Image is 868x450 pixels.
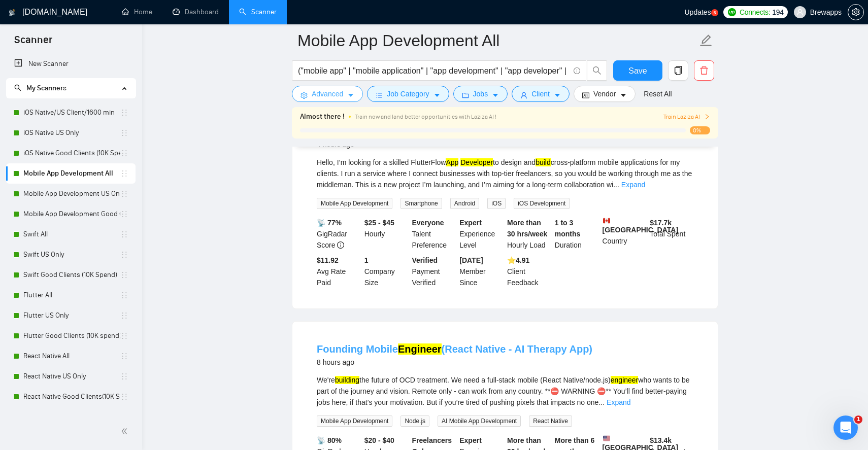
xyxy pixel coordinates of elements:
a: iOS Native Good Clients (10K Spend) [23,143,120,163]
a: homeHome [122,8,152,16]
span: holder [120,372,128,380]
span: holder [120,210,128,218]
a: setting [848,8,864,16]
div: Payment Verified [410,255,458,288]
mark: Developer [460,158,493,166]
li: Flutter US Only [6,305,136,326]
a: React Native US Only [23,366,120,387]
li: Swift US Only [6,245,136,265]
b: More than 30 hrs/week [507,219,547,238]
span: 194 [772,7,783,18]
a: searchScanner [239,8,277,16]
li: React Native All [6,346,136,366]
button: delete [694,60,714,81]
a: React Native All [23,346,120,366]
a: iOS Native/US Client/1600 min [23,102,120,123]
iframe: Intercom live chat [833,416,858,440]
li: React Native Good Clients(10K Spend) [6,387,136,407]
span: holder [120,129,128,137]
span: holder [120,291,128,299]
span: bars [376,91,383,99]
span: Vendor [593,88,616,99]
span: Mobile App Development [317,416,392,427]
b: $ 17.7k [650,219,672,227]
span: Smartphone [400,198,442,209]
li: iOS Native/US Client/1600 min [6,102,136,123]
div: Client Feedback [505,255,553,288]
div: 8 hours ago [317,356,592,368]
button: barsJob Categorycaret-down [367,86,449,102]
button: copy [668,60,688,81]
li: Mobile App Development US Only [6,184,136,204]
span: holder [120,251,128,259]
a: Expand [607,398,630,406]
span: user [796,9,804,16]
a: Flutter Good Clients (10K spend) [23,326,120,346]
a: Mobile App Development Good Clients (15K Spend) [23,204,120,224]
button: search [587,60,607,81]
span: iOS [487,198,506,209]
a: iOS Native US Only [23,123,120,143]
span: Train now and land better opportunities with Laziza AI ! [355,113,496,120]
a: React Native Good Clients(10K Spend) [23,387,120,407]
div: Hourly Load [505,217,553,251]
span: caret-down [620,91,627,99]
span: Android [450,198,479,209]
b: 1 [364,256,369,264]
span: Scanner [6,32,60,54]
span: folder [462,91,469,99]
span: search [587,66,607,75]
span: ... [598,398,605,406]
span: right [704,114,710,120]
span: info-circle [574,67,580,74]
a: Founding MobileEngineer(React Native - AI Therapy App) [317,343,592,355]
span: caret-down [554,91,561,99]
span: My Scanners [14,84,66,92]
b: $20 - $40 [364,436,394,444]
span: holder [120,271,128,279]
a: Swift Good Clients (10K Spend) [23,265,120,285]
div: Experience Level [457,217,505,251]
span: AI Mobile App Development [438,416,521,427]
a: New Scanner [14,54,127,74]
a: Flutter US Only [23,305,120,326]
mark: build [536,158,551,166]
b: ⭐️ 4.91 [507,256,529,264]
span: holder [120,393,128,401]
span: holder [120,332,128,340]
img: 🇨🇦 [603,217,610,224]
span: Jobs [473,88,488,99]
a: dashboardDashboard [173,8,219,16]
img: logo [9,5,16,21]
span: search [14,84,21,91]
div: Avg Rate Paid [315,255,362,288]
div: Company Size [362,255,410,288]
li: Swift All [6,224,136,245]
b: Expert [459,219,482,227]
span: holder [120,169,128,178]
div: Talent Preference [410,217,458,251]
li: React Native US Only [6,366,136,387]
li: New Scanner [6,54,136,74]
a: 5 [711,9,718,16]
text: 5 [713,11,716,15]
div: Member Since [457,255,505,288]
button: Train Laziza AI [663,112,710,122]
a: Swift US Only [23,245,120,265]
b: Verified [412,256,438,264]
button: settingAdvancedcaret-down [292,86,363,102]
span: caret-down [492,91,499,99]
li: iOS Native US Only [6,123,136,143]
span: double-left [121,426,131,436]
a: Mobile App Development US Only [23,184,120,204]
span: info-circle [337,241,344,249]
span: Client [531,88,550,99]
span: Job Category [387,88,429,99]
mark: Engineer [398,343,442,355]
b: Everyone [412,219,444,227]
span: Mobile App Development [317,198,392,209]
span: iOS Development [514,198,570,209]
b: [GEOGRAPHIC_DATA] [603,217,679,234]
li: Mobile App Development Good Clients (15K Spend) [6,204,136,224]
